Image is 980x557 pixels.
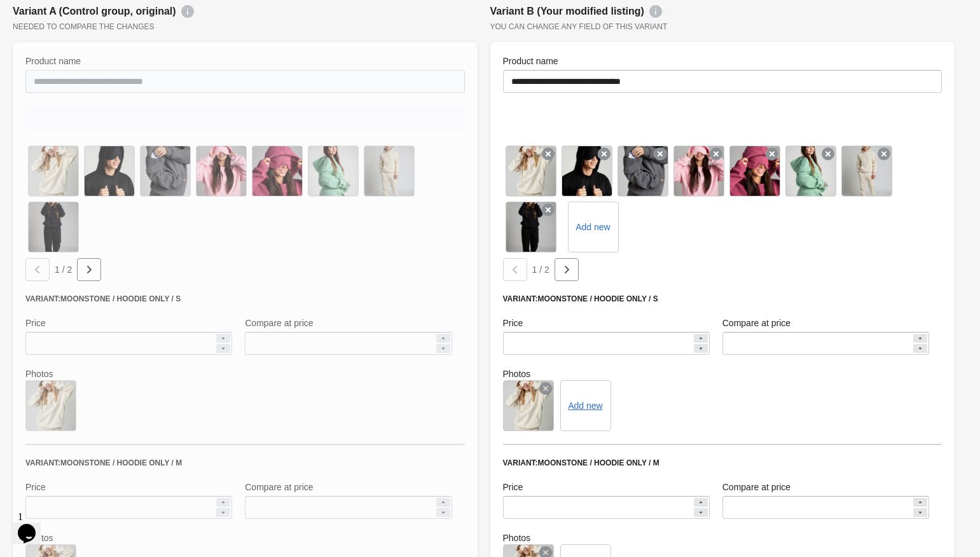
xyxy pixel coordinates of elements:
[13,4,478,19] div: Variant A (Control group, original)
[722,317,790,329] label: Compare at price
[568,401,602,411] button: Add new
[490,4,955,19] div: Variant B (Your modified listing)
[13,506,53,544] iframe: chat widget
[722,481,790,493] label: Compare at price
[503,458,942,468] div: Variant: Moonstone / Hoodie Only / M
[503,317,523,329] label: Price
[503,532,942,544] label: Photos
[55,265,72,275] span: 1 / 2
[503,481,523,493] label: Price
[13,22,478,32] div: Needed to compare the changes
[576,221,610,233] label: Add new
[490,22,955,32] div: You can change any field of this variant
[503,294,942,304] div: Variant: Moonstone / Hoodie Only / S
[532,265,549,275] span: 1 / 2
[503,368,942,380] label: Photos
[503,55,558,67] label: Product name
